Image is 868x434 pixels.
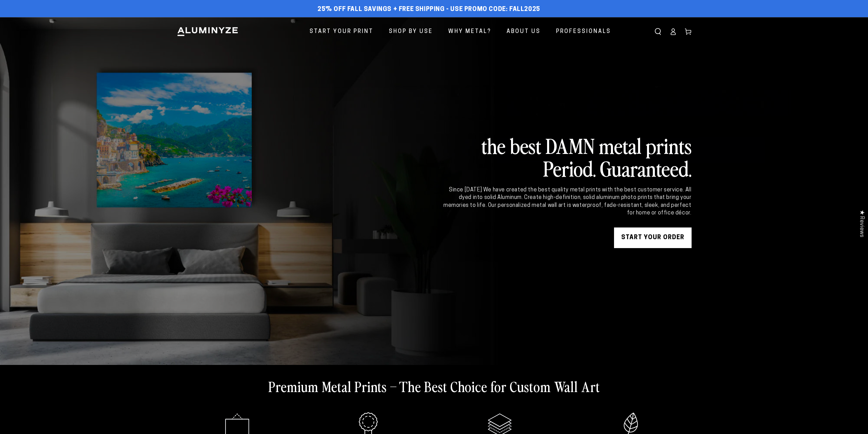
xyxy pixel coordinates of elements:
[448,27,491,37] span: Why Metal?
[268,377,600,395] h2: Premium Metal Prints – The Best Choice for Custom Wall Art
[177,26,239,37] img: Aluminyze
[442,186,692,217] div: Since [DATE] We have created the best quality metal prints with the best customer service. All dy...
[855,204,868,243] div: Click to open Judge.me floating reviews tab
[501,23,546,41] a: About Us
[310,27,373,37] span: Start Your Print
[384,23,438,41] a: Shop By Use
[304,23,379,41] a: Start Your Print
[317,6,540,13] span: 25% off FALL Savings + Free Shipping - Use Promo Code: FALL2025
[507,27,541,37] span: About Us
[551,23,616,41] a: Professionals
[650,24,666,39] summary: Search our site
[442,134,692,179] h2: the best DAMN metal prints Period. Guaranteed.
[389,27,433,37] span: Shop By Use
[443,23,496,41] a: Why Metal?
[614,227,692,248] a: START YOUR Order
[556,27,611,37] span: Professionals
